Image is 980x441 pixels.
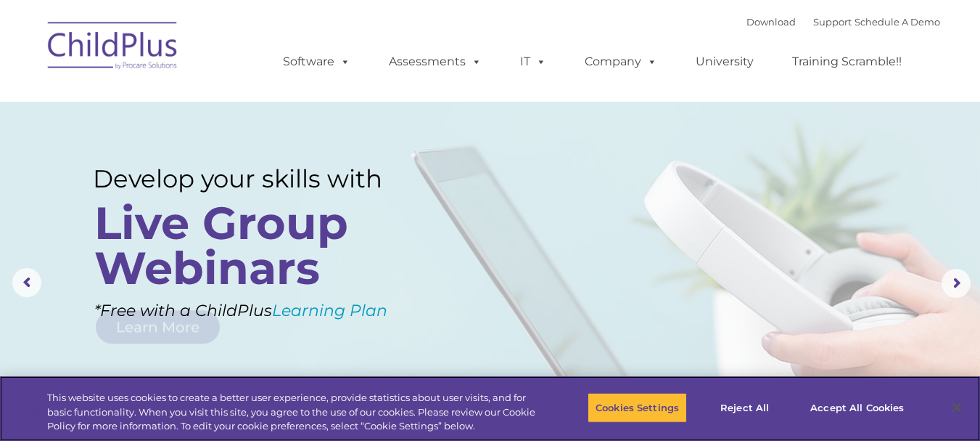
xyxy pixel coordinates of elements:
[813,16,852,28] a: Support
[588,392,687,423] button: Cookies Settings
[94,201,413,291] rs-layer: Live Group Webinars
[272,301,387,320] a: Learning Plan
[47,391,539,434] div: This website uses cookies to create a better user experience, provide statistics about user visit...
[778,47,916,76] a: Training Scramble!!
[96,310,220,344] a: Learn More
[374,47,496,76] a: Assessments
[94,296,440,325] rs-layer: *Free with a ChildPlus
[746,16,940,28] font: |
[268,47,365,76] a: Software
[802,392,912,423] button: Accept All Cookies
[506,47,561,76] a: IT
[941,392,973,424] button: Close
[746,16,796,28] a: Download
[41,12,186,84] img: ChildPlus by Procare Solutions
[570,47,672,76] a: Company
[855,16,940,28] a: Schedule A Demo
[93,164,417,193] rs-layer: Develop your skills with
[202,96,246,107] span: Last name
[681,47,768,76] a: University
[699,392,790,423] button: Reject All
[202,155,263,166] span: Phone number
